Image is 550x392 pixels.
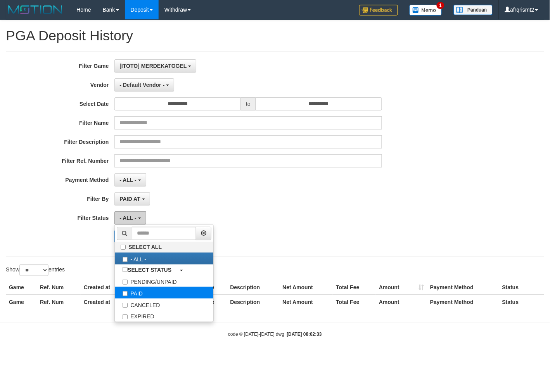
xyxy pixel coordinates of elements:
input: - ALL - [123,257,128,262]
label: PENDING/UNPAID [115,275,213,287]
img: Feedback.jpg [359,5,398,16]
span: [ITOTO] MERDEKATOGEL [119,63,187,69]
span: 1 [437,2,445,9]
th: Payment Method [427,295,499,309]
a: SELECT STATUS [115,264,213,275]
th: Description [227,295,280,309]
th: Total Fee [333,295,376,309]
input: CANCELED [123,303,128,308]
b: SELECT STATUS [128,267,171,273]
img: Button%20Memo.svg [410,5,442,16]
th: Total Fee [333,280,376,295]
span: PAID AT [119,196,140,202]
th: Ref. Num [37,280,81,295]
th: Net Amount [279,295,333,309]
th: Status [499,295,544,309]
img: panduan.png [454,5,493,15]
input: SELECT ALL [121,245,126,250]
img: MOTION_logo.png [6,4,65,16]
label: SELECT ALL [115,242,213,252]
th: Created at [81,295,141,309]
th: Game [6,280,37,295]
button: [ITOTO] MERDEKATOGEL [114,59,196,73]
small: code © [DATE]-[DATE] dwg | [228,332,322,337]
th: Created at [81,280,141,295]
label: PAID [115,287,213,299]
label: CANCELED [115,299,213,310]
th: Net Amount [279,280,333,295]
button: - ALL - [114,173,146,187]
span: - ALL - [119,215,137,221]
label: Show entries [6,264,65,276]
th: Game [6,295,37,309]
select: Showentries [19,264,48,276]
input: EXPIRED [123,314,128,319]
th: Ref. Num [37,295,81,309]
input: SELECT STATUS [123,267,128,272]
th: Amount [376,295,427,309]
button: - ALL - [114,211,146,224]
th: Payment Method [427,280,499,295]
span: - ALL - [119,177,137,183]
span: to [241,97,256,111]
input: PENDING/UNPAID [123,280,128,285]
strong: [DATE] 08:02:33 [287,332,322,337]
h1: PGA Deposit History [6,28,544,43]
input: PAID [123,291,128,296]
th: Description [227,280,280,295]
th: Amount [376,280,427,295]
span: - Default Vendor - [119,82,164,88]
th: Status [499,280,544,295]
label: - ALL - [115,253,213,264]
label: EXPIRED [115,310,213,322]
button: PAID AT [114,192,150,205]
button: - Default Vendor - [114,78,174,92]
